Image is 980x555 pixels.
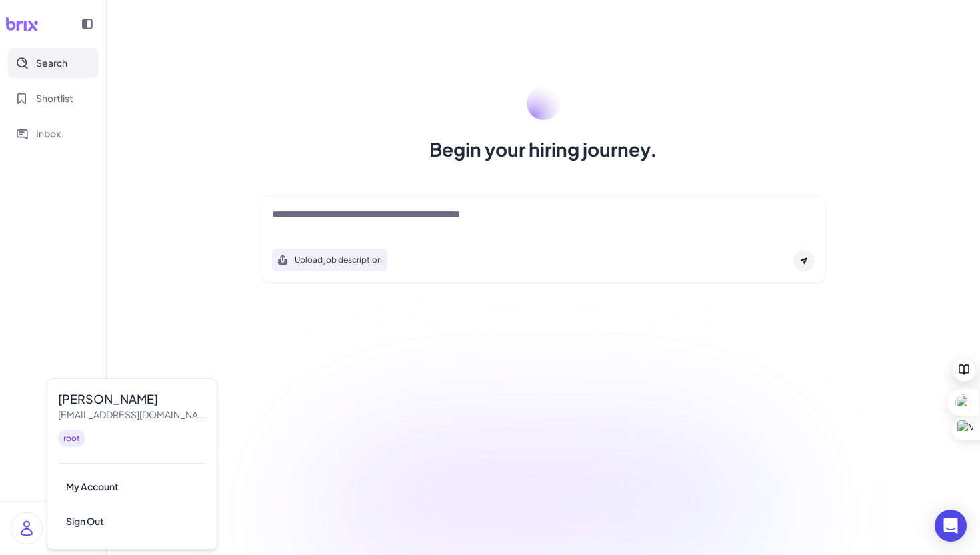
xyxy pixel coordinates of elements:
div: mzqfqtl9. [58,390,206,408]
button: Search using job description [272,249,387,271]
button: Shortlist [8,83,98,113]
button: Inbox [8,119,98,149]
div: Open Intercom Messenger [935,510,967,542]
span: Search [36,56,67,70]
div: root [58,430,85,447]
button: Search [8,48,98,78]
h1: Begin your hiring journey. [429,136,657,163]
div: My Account [58,472,206,501]
img: user_logo.png [11,513,42,544]
span: Shortlist [36,91,73,105]
div: xinyi.zhang@koraai.co [58,408,206,422]
div: Sign Out [58,506,206,536]
span: Inbox [36,127,61,141]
